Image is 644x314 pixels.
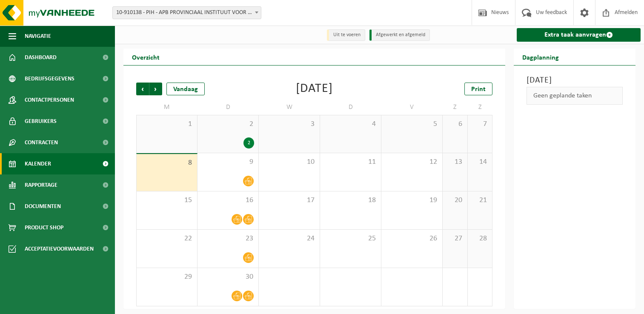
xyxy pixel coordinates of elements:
[447,234,463,243] span: 27
[447,157,463,167] span: 13
[369,29,430,41] li: Afgewerkt en afgemeld
[202,272,254,282] span: 30
[386,234,438,243] span: 26
[296,83,333,95] div: [DATE]
[327,29,365,41] li: Uit te voeren
[141,234,193,243] span: 22
[197,100,259,115] td: D
[141,158,193,168] span: 8
[386,196,438,205] span: 19
[381,100,443,115] td: V
[25,174,57,196] span: Rapportage
[263,196,315,205] span: 17
[447,120,463,129] span: 6
[141,196,193,205] span: 15
[324,157,377,167] span: 11
[259,100,320,115] td: W
[514,49,567,65] h2: Dagplanning
[25,111,57,132] span: Gebruikers
[25,132,58,153] span: Contracten
[141,120,193,129] span: 1
[472,157,488,167] span: 14
[324,120,377,129] span: 4
[517,28,641,42] a: Extra taak aanvragen
[25,47,57,68] span: Dashboard
[25,68,74,89] span: Bedrijfsgegevens
[202,234,254,243] span: 23
[25,217,63,238] span: Product Shop
[472,120,488,129] span: 7
[113,7,261,19] span: 10-910138 - PIH - APB PROVINCIAAL INSTITUUT VOOR HYGIENE - ANTWERPEN
[202,196,254,205] span: 16
[263,234,315,243] span: 24
[202,157,254,167] span: 9
[149,83,162,95] span: Volgende
[166,83,205,95] div: Vandaag
[263,157,315,167] span: 10
[202,120,254,129] span: 2
[468,100,493,115] td: Z
[472,196,488,205] span: 21
[25,238,94,260] span: Acceptatievoorwaarden
[263,120,315,129] span: 3
[471,86,486,93] span: Print
[320,100,381,115] td: D
[472,234,488,243] span: 28
[324,196,377,205] span: 18
[136,100,197,115] td: M
[25,89,74,111] span: Contactpersonen
[527,74,623,87] h3: [DATE]
[443,100,468,115] td: Z
[25,153,51,174] span: Kalender
[25,196,61,217] span: Documenten
[136,83,149,95] span: Vorige
[25,26,51,47] span: Navigatie
[386,120,438,129] span: 5
[123,49,168,65] h2: Overzicht
[324,234,377,243] span: 25
[527,87,623,105] div: Geen geplande taken
[386,157,438,167] span: 12
[243,137,254,148] div: 2
[447,196,463,205] span: 20
[141,272,193,282] span: 29
[112,6,261,19] span: 10-910138 - PIH - APB PROVINCIAAL INSTITUUT VOOR HYGIENE - ANTWERPEN
[464,83,492,95] a: Print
